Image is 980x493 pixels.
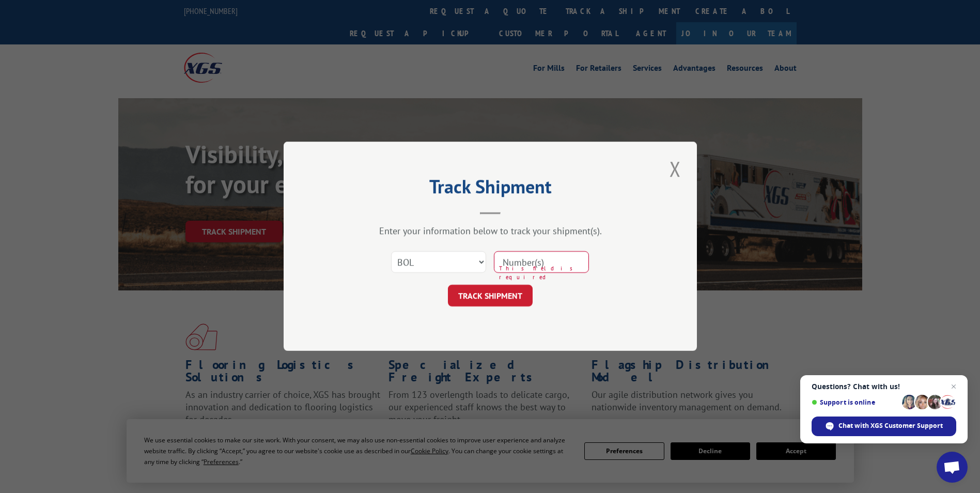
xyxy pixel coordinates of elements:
[335,179,645,199] h2: Track Shipment
[499,265,589,282] span: This field is required
[335,225,645,237] div: Enter your information below to track your shipment(s).
[838,421,943,430] span: Chat with XGS Customer Support
[448,285,533,307] button: TRACK SHIPMENT
[937,452,968,483] a: Open chat
[666,155,684,183] button: Close modal
[812,382,956,391] span: Questions? Chat with us!
[812,398,898,406] span: Support is online
[812,417,956,436] span: Chat with XGS Customer Support
[494,252,589,273] input: Number(s)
